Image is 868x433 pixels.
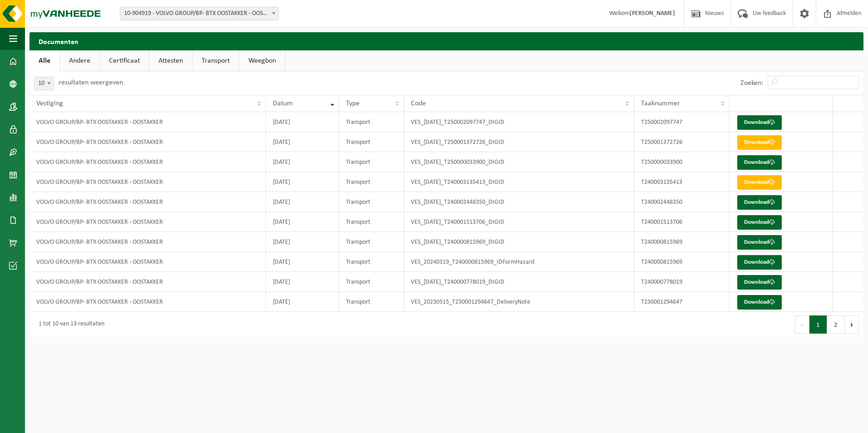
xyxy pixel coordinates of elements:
[404,112,634,132] td: VES_[DATE]_T250002097747_DIGID
[239,50,285,71] a: Weegbon
[30,272,266,292] td: VOLVO GROUP/BP- BTX OOSTAKKER - OOSTAKKER
[30,172,266,192] td: VOLVO GROUP/BP- BTX OOSTAKKER - OOSTAKKER
[404,192,634,212] td: VES_[DATE]_T240002448350_DIGID
[30,112,266,132] td: VOLVO GROUP/BP- BTX OOSTAKKER - OOSTAKKER
[30,232,266,252] td: VOLVO GROUP/BP- BTX OOSTAKKER - OOSTAKKER
[30,292,266,312] td: VOLVO GROUP/BP- BTX OOSTAKKER - OOSTAKKER
[100,50,149,71] a: Certificaat
[60,50,99,71] a: Andere
[634,192,730,212] td: T240002448350
[740,79,763,87] label: Zoeken:
[266,232,339,252] td: [DATE]
[737,235,782,250] a: Download
[339,212,404,232] td: Transport
[30,152,266,172] td: VOLVO GROUP/BP- BTX OOSTAKKER - OOSTAKKER
[339,112,404,132] td: Transport
[192,50,239,71] a: Transport
[630,10,675,17] strong: [PERSON_NAME]
[737,215,782,230] a: Download
[266,272,339,292] td: [DATE]
[404,152,634,172] td: VES_[DATE]_T250000033900_DIGID
[266,212,339,232] td: [DATE]
[737,295,782,310] a: Download
[737,175,782,190] a: Download
[30,32,863,50] h2: Documenten
[120,7,279,20] span: 10-904919 - VOLVO GROUP/BP- BTX OOSTAKKER - OOSTAKKER
[34,77,54,90] span: 10
[266,152,339,172] td: [DATE]
[346,100,360,107] span: Type
[634,212,730,232] td: T240001513706
[737,195,782,210] a: Download
[795,315,809,334] button: Previous
[634,232,730,252] td: T240000815969
[35,77,54,90] span: 10
[266,112,339,132] td: [DATE]
[404,292,634,312] td: VES_20230515_T230001294647_DeliveryNote
[634,152,730,172] td: T250000033900
[404,212,634,232] td: VES_[DATE]_T240001513706_DIGID
[30,212,266,232] td: VOLVO GROUP/BP- BTX OOSTAKKER - OOSTAKKER
[411,100,426,107] span: Code
[266,192,339,212] td: [DATE]
[634,292,730,312] td: T230001294647
[339,272,404,292] td: Transport
[266,132,339,152] td: [DATE]
[30,252,266,272] td: VOLVO GROUP/BP- BTX OOSTAKKER - OOSTAKKER
[339,252,404,272] td: Transport
[845,315,859,334] button: Next
[737,135,782,150] a: Download
[634,172,730,192] td: T240003135413
[339,152,404,172] td: Transport
[339,192,404,212] td: Transport
[339,232,404,252] td: Transport
[634,272,730,292] td: T240000778019
[404,272,634,292] td: VES_[DATE]_T240000778019_DIGID
[827,315,845,334] button: 2
[634,132,730,152] td: T250001372726
[737,155,782,170] a: Download
[59,79,123,86] label: resultaten weergeven
[266,172,339,192] td: [DATE]
[339,292,404,312] td: Transport
[266,252,339,272] td: [DATE]
[339,132,404,152] td: Transport
[30,132,266,152] td: VOLVO GROUP/BP- BTX OOSTAKKER - OOSTAKKER
[30,50,59,71] a: Alle
[404,252,634,272] td: VES_20240319_T240000815969_IDFormHazard
[737,255,782,270] a: Download
[634,112,730,132] td: T250002097747
[339,172,404,192] td: Transport
[36,100,63,107] span: Vestiging
[404,132,634,152] td: VES_[DATE]_T250001372726_DIGID
[273,100,293,107] span: Datum
[149,50,192,71] a: Attesten
[737,275,782,290] a: Download
[737,115,782,130] a: Download
[641,100,680,107] span: Taaknummer
[266,292,339,312] td: [DATE]
[120,7,278,20] span: 10-904919 - VOLVO GROUP/BP- BTX OOSTAKKER - OOSTAKKER
[404,232,634,252] td: VES_[DATE]_T240000815969_DIGID
[634,252,730,272] td: T240000815969
[809,315,827,334] button: 1
[34,316,104,333] div: 1 tot 10 van 13 resultaten
[30,192,266,212] td: VOLVO GROUP/BP- BTX OOSTAKKER - OOSTAKKER
[404,172,634,192] td: VES_[DATE]_T240003135413_DIGID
